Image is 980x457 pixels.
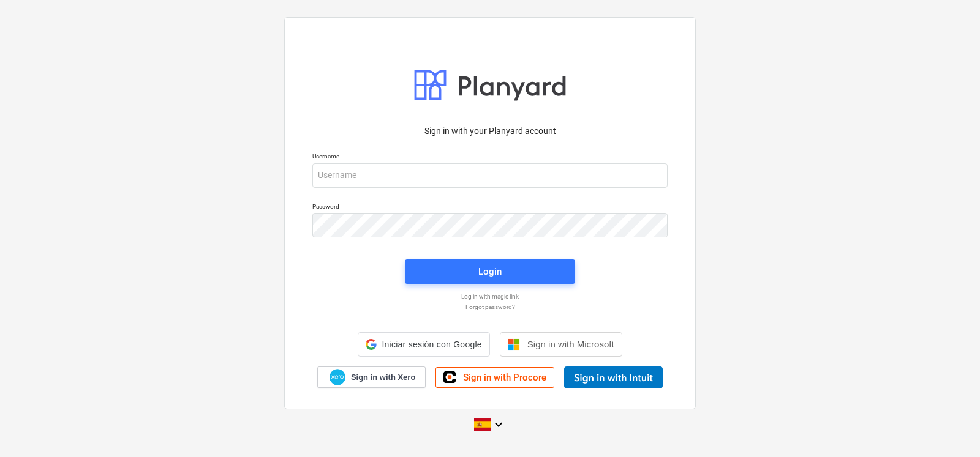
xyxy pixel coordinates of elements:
a: Sign in with Xero [317,366,426,388]
a: Log in with magic link [306,292,674,300]
div: Iniciar sesión con Google [358,332,489,357]
img: Microsoft logo [508,338,520,351]
span: Iniciar sesión con Google [382,340,481,349]
span: Sign in with Xero [351,372,415,383]
div: Login [478,264,502,280]
a: Sign in with Procore [435,367,554,388]
span: Sign in with Microsoft [527,339,614,349]
img: Xero logo [330,369,345,385]
p: Password [312,202,668,213]
i: keyboard_arrow_down [491,417,506,432]
p: Sign in with your Planyard account [312,125,668,138]
p: Username [312,152,668,163]
input: Username [312,163,668,188]
a: Forgot password? [306,303,674,311]
button: Login [405,259,575,284]
span: Sign in with Procore [463,372,546,383]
